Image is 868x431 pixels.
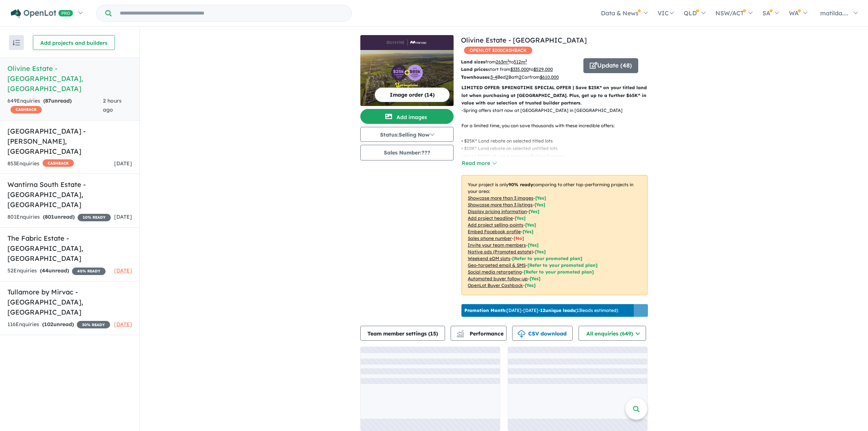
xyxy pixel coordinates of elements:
button: Team member settings (15) [360,326,445,341]
span: 30 % READY [77,321,110,328]
button: Status:Selling Now [360,127,454,142]
button: Sales Number:??? [360,145,454,160]
img: Olivine Estate - Donnybrook Logo [363,38,451,47]
u: 512 m [514,59,527,65]
span: [ Yes ] [523,229,533,234]
u: Showcase more than 3 images [468,195,533,201]
img: sort.svg [13,40,20,46]
div: 853 Enquir ies [7,159,74,168]
u: Invite your team members [468,242,526,248]
u: 3-4 [491,74,497,80]
span: [Yes] [525,282,536,288]
span: Performance [458,330,504,337]
span: [Refer to your promoted plan] [527,262,598,268]
u: Embed Facebook profile [468,229,521,234]
span: [DATE] [114,267,132,274]
strong: ( unread) [40,267,69,274]
img: Olivine Estate - Donnybrook [360,50,454,106]
button: CSV download [512,326,573,341]
span: matilda.... [820,9,848,17]
u: $ 529,000 [533,66,553,72]
u: $ 335,000 [510,66,529,72]
span: to [509,59,527,65]
button: All enquiries (649) [579,326,646,341]
span: CASHBACK [43,159,74,167]
u: OpenLot Buyer Cashback [468,282,523,288]
span: 102 [44,321,53,328]
strong: ( unread) [43,213,75,220]
input: Try estate name, suburb, builder or developer [113,5,350,21]
u: 2 [506,74,508,80]
span: CASHBACK [10,106,42,113]
span: [ Yes ] [529,209,539,214]
b: Land prices [461,66,488,72]
button: Add projects and builders [33,35,115,50]
p: - Spring offers start now at [GEOGRAPHIC_DATA] in [GEOGRAPHIC_DATA] For a limited time, you can s... [461,107,654,183]
span: 2 hours ago [103,97,122,113]
p: Your project is only comparing to other top-performing projects in your area: - - - - - - - - - -... [461,175,648,295]
img: download icon [518,330,525,338]
b: 12 unique leads [540,307,575,313]
button: Add images [360,109,454,124]
u: Showcase more than 3 listings [468,202,533,207]
span: 10 % READY [78,214,111,221]
u: Sales phone number [468,235,512,241]
u: 263 m [496,59,509,65]
u: Native ads (Promoted estate) [468,249,533,254]
button: Read more [461,159,496,168]
u: $ 610,000 [540,74,559,80]
div: 649 Enquir ies [7,97,103,115]
span: [ Yes ] [525,222,536,228]
h5: Wantirna South Estate - [GEOGRAPHIC_DATA] , [GEOGRAPHIC_DATA] [7,179,132,210]
img: Openlot PRO Logo White [11,9,73,18]
span: [ Yes ] [528,242,539,248]
span: [DATE] [114,321,132,328]
h5: The Fabric Estate - [GEOGRAPHIC_DATA] , [GEOGRAPHIC_DATA] [7,233,132,263]
u: Automated buyer follow-up [468,276,528,281]
strong: ( unread) [43,97,72,104]
span: [Yes] [535,249,546,254]
u: Geo-targeted email & SMS [468,262,526,268]
span: [ Yes ] [535,195,546,201]
p: [DATE] - [DATE] - ( 13 leads estimated) [464,307,618,314]
div: 116 Enquir ies [7,320,110,329]
u: Weekend eDM slots [468,256,510,261]
span: OPENLOT $ 200 CASHBACK [464,47,532,54]
div: 801 Enquir ies [7,213,111,222]
a: Olivine Estate - Donnybrook LogoOlivine Estate - Donnybrook [360,35,454,106]
button: Image order (14) [375,87,450,102]
span: [Refer to your promoted plan] [524,269,594,275]
p: start from [461,66,578,73]
div: 52 Enquir ies [7,266,106,275]
p: Bed Bath Car from [461,74,578,81]
img: bar-chart.svg [457,332,464,337]
sup: 2 [507,59,509,63]
p: LIMITED OFFER: SPRINGTIME SPECIAL OFFER | Save $25K* on your titled land lot when purchasing at [... [461,84,648,107]
span: 87 [45,97,51,104]
u: Add project headline [468,215,513,221]
u: Social media retargeting [468,269,522,275]
span: [DATE] [114,160,132,167]
span: [Refer to your promoted plan] [512,256,582,261]
span: 40 % READY [72,268,106,275]
strong: ( unread) [42,321,74,328]
img: line-chart.svg [457,330,464,334]
span: [DATE] [114,213,132,220]
span: [ Yes ] [515,215,526,221]
h5: Olivine Estate - [GEOGRAPHIC_DATA] , [GEOGRAPHIC_DATA] [7,63,132,94]
button: Performance [451,326,507,341]
span: 44 [42,267,48,274]
sup: 2 [525,59,527,63]
span: 15 [430,330,436,337]
b: 90 % ready [508,182,533,187]
span: 801 [45,213,54,220]
h5: [GEOGRAPHIC_DATA] - [PERSON_NAME] , [GEOGRAPHIC_DATA] [7,126,132,156]
span: [ Yes ] [535,202,545,207]
span: to [529,66,553,72]
a: Olivine Estate - [GEOGRAPHIC_DATA] [461,36,587,44]
h5: Tullamore by Mirvac - [GEOGRAPHIC_DATA] , [GEOGRAPHIC_DATA] [7,287,132,317]
span: [Yes] [530,276,540,281]
u: Display pricing information [468,209,527,214]
u: Add project selling-points [468,222,523,228]
button: Update (48) [583,58,638,73]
